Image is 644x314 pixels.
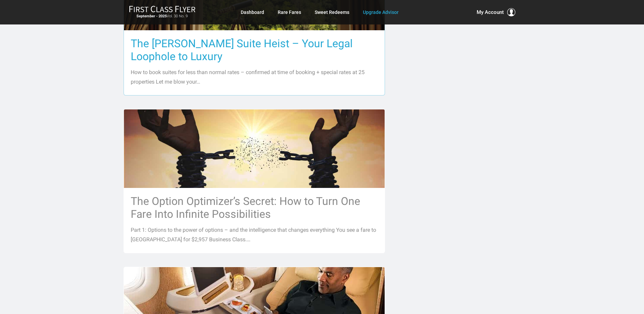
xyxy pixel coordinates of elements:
img: First Class Flyer [129,5,196,13]
a: Rare Fares [278,6,301,18]
a: Sweet Redeems [315,6,349,18]
small: Vol. 30 No. 9 [129,14,196,19]
p: How to book suites for less than normal rates – confirmed at time of booking + special rates at 2... [131,68,378,87]
p: Part 1: Options to the power of options – and the intelligence that changes everything You see a ... [131,225,378,244]
strong: September - 2025 [136,14,167,18]
a: Dashboard [241,6,264,18]
a: First Class FlyerSeptember - 2025Vol. 30 No. 9 [129,5,196,19]
button: My Account [477,8,515,16]
h3: The Option Optimizer’s Secret: How to Turn One Fare Into Infinite Possibilities [131,195,378,221]
a: Upgrade Advisor [363,6,399,18]
a: The Option Optimizer’s Secret: How to Turn One Fare Into Infinite Possibilities Part 1: Options t... [124,109,385,253]
span: My Account [477,8,504,16]
h3: The [PERSON_NAME] Suite Heist – Your Legal Loophole to Luxury [131,37,378,63]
